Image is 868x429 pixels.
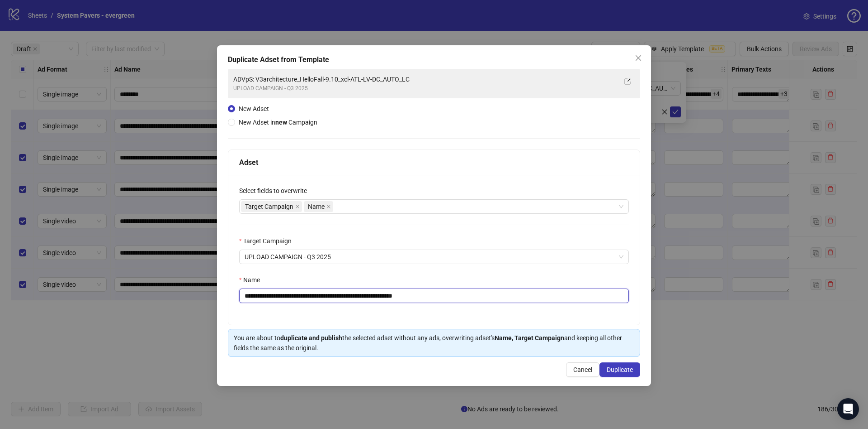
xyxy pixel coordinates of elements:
label: Target Campaign [239,236,297,246]
span: close [635,54,642,62]
span: New Adset in Campaign [239,119,317,126]
div: Duplicate Adset from Template [228,54,640,65]
strong: duplicate and publish [280,334,342,342]
span: Target Campaign [241,201,302,212]
span: close [326,204,331,209]
div: Open Intercom Messenger [837,398,859,420]
span: Name [308,202,325,212]
span: export [624,78,631,85]
strong: Name, Target Campaign [495,334,564,342]
label: Name [239,275,266,285]
strong: new [275,119,287,126]
div: You are about to the selected adset without any ads, overwriting adset's and keeping all other fi... [234,333,634,353]
div: UPLOAD CAMPAIGN - Q3 2025 [233,84,617,93]
span: Name [304,201,333,212]
button: Cancel [566,362,599,377]
div: ADVpS: V3architecture_HelloFall-9.10_xcl-ATL-LV-DC_AUTO_LC [233,74,617,84]
span: Duplicate [607,366,633,373]
button: Duplicate [599,362,640,377]
span: Cancel [573,366,592,373]
span: Target Campaign [245,202,293,212]
span: UPLOAD CAMPAIGN - Q3 2025 [245,250,623,264]
span: New Adset [239,105,269,112]
span: close [295,204,300,209]
input: Name [239,289,629,303]
label: Select fields to overwrite [239,186,313,196]
div: Adset [239,157,629,168]
button: Close [631,51,646,65]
